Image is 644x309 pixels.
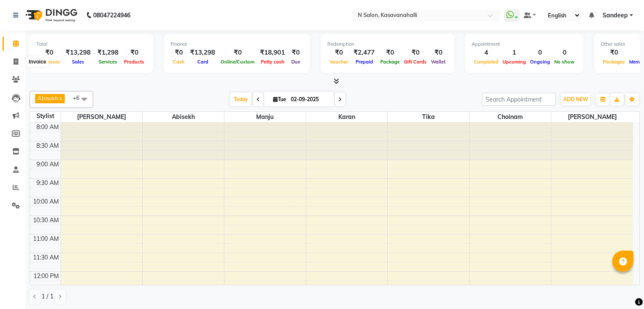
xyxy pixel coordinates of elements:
span: Completed [472,59,500,65]
div: 9:30 AM [35,179,61,188]
div: 11:30 AM [31,253,61,262]
div: ₹13,298 [187,48,218,58]
div: 9:00 AM [35,160,61,169]
div: 0 [528,48,552,58]
span: Ongoing [528,59,552,65]
span: Choinam [470,112,551,122]
span: 1 / 1 [41,292,53,301]
span: Today [230,93,252,106]
span: Voucher [327,59,350,65]
span: Packages [601,59,627,65]
div: ₹0 [429,48,448,58]
div: Finance [171,41,303,48]
div: ₹0 [378,48,402,58]
div: ₹1,298 [94,48,122,58]
div: 10:30 AM [31,216,61,225]
span: ADD NEW [563,96,588,102]
div: 8:30 AM [35,141,61,150]
span: Services [97,59,119,65]
div: 0 [552,48,577,58]
span: Abisekh [38,95,58,102]
div: 12:00 PM [32,272,61,281]
div: 4 [472,48,500,58]
div: ₹0 [327,48,350,58]
div: ₹18,901 [257,48,288,58]
button: ADD NEW [561,94,590,105]
span: Gift Cards [402,59,429,65]
span: Wallet [429,59,448,65]
a: x [58,95,62,102]
div: Redemption [327,41,448,48]
span: Cash [171,59,187,65]
span: Package [378,59,402,65]
div: Stylist [30,112,61,121]
div: ₹0 [601,48,627,58]
span: Petty cash [259,59,287,65]
span: Card [195,59,210,65]
span: Prepaid [354,59,375,65]
span: [PERSON_NAME] [551,112,633,122]
span: Upcoming [500,59,528,65]
div: ₹13,298 [62,48,94,58]
div: 8:00 AM [35,123,61,132]
img: logo [22,3,80,27]
span: Due [289,59,302,65]
span: +6 [73,94,86,101]
span: [PERSON_NAME] [61,112,142,122]
iframe: chat widget [608,275,636,301]
div: ₹2,477 [350,48,378,58]
span: Sandeep [603,11,628,20]
div: 10:00 AM [31,197,61,206]
span: Tue [271,96,288,102]
span: Abisekh [143,112,224,122]
div: Appointment [472,41,577,48]
div: 1 [500,48,528,58]
div: ₹0 [288,48,303,58]
b: 08047224946 [93,3,130,27]
div: ₹0 [402,48,429,58]
div: ₹0 [218,48,257,58]
span: Sales [70,59,86,65]
div: Invoice [27,57,48,67]
span: No show [552,59,577,65]
input: 2025-09-02 [288,93,331,106]
div: Total [36,41,146,48]
span: Products [122,59,146,65]
div: ₹0 [122,48,146,58]
span: Online/Custom [218,59,257,65]
span: Manju [224,112,306,122]
span: Tika [388,112,469,122]
div: 11:00 AM [31,235,61,243]
input: Search Appointment [482,93,556,106]
div: ₹0 [171,48,187,58]
span: Karan [306,112,387,122]
div: ₹0 [36,48,62,58]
